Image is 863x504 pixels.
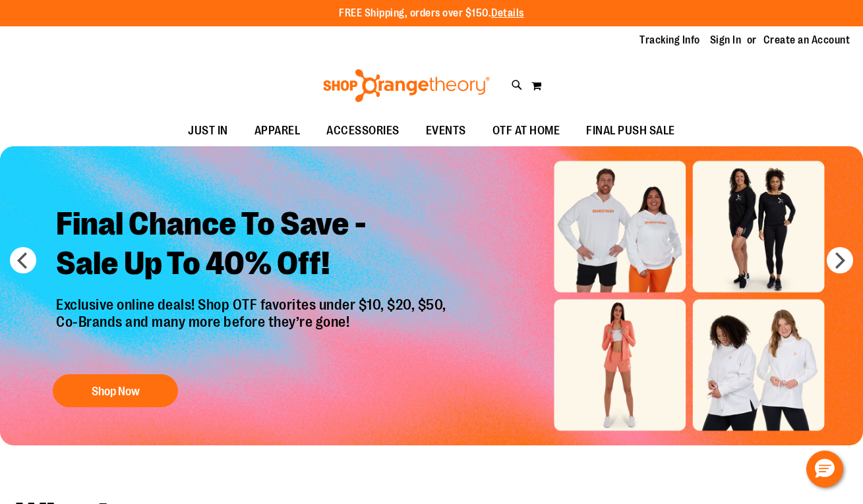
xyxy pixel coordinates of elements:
a: ACCESSORIES [313,116,413,146]
span: OTF AT HOME [492,116,560,146]
a: Details [491,7,524,19]
button: prev [10,247,36,273]
a: JUST IN [175,116,241,146]
button: Shop Now [53,374,178,407]
h2: Final Chance To Save - Sale Up To 40% Off! [46,194,460,296]
a: Sign In [710,33,742,47]
a: Create an Account [763,33,850,47]
p: FREE Shipping, orders over $150. [339,6,524,21]
button: next [827,247,853,273]
span: JUST IN [188,116,228,146]
span: FINAL PUSH SALE [586,116,675,146]
button: Hello, have a question? Let’s chat. [806,451,843,488]
a: FINAL PUSH SALE [573,116,688,146]
a: OTF AT HOME [479,116,574,146]
span: ACCESSORIES [326,116,400,146]
a: Tracking Info [640,33,700,47]
span: APPAREL [254,116,301,146]
a: APPAREL [241,116,314,146]
span: EVENTS [426,116,466,146]
img: Shop Orangetheory [321,69,492,102]
a: EVENTS [413,116,479,146]
a: Final Chance To Save -Sale Up To 40% Off! Exclusive online deals! Shop OTF favorites under $10, $... [46,194,460,414]
p: Exclusive online deals! Shop OTF favorites under $10, $20, $50, Co-Brands and many more before th... [46,296,460,361]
